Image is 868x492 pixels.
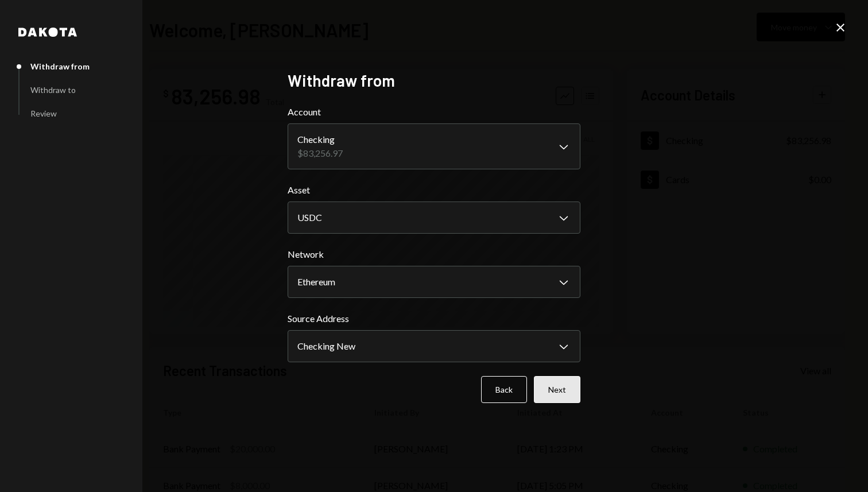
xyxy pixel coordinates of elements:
[288,312,580,326] label: Source Address
[481,376,527,403] button: Back
[288,69,580,92] h2: Withdraw from
[288,247,580,261] label: Network
[30,109,57,118] div: Review
[288,330,580,362] button: Source Address
[534,376,580,403] button: Next
[288,105,580,119] label: Account
[30,85,76,95] div: Withdraw to
[288,183,580,197] label: Asset
[288,202,580,234] button: Asset
[30,61,90,71] div: Withdraw from
[288,123,580,169] button: Account
[288,266,580,298] button: Network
